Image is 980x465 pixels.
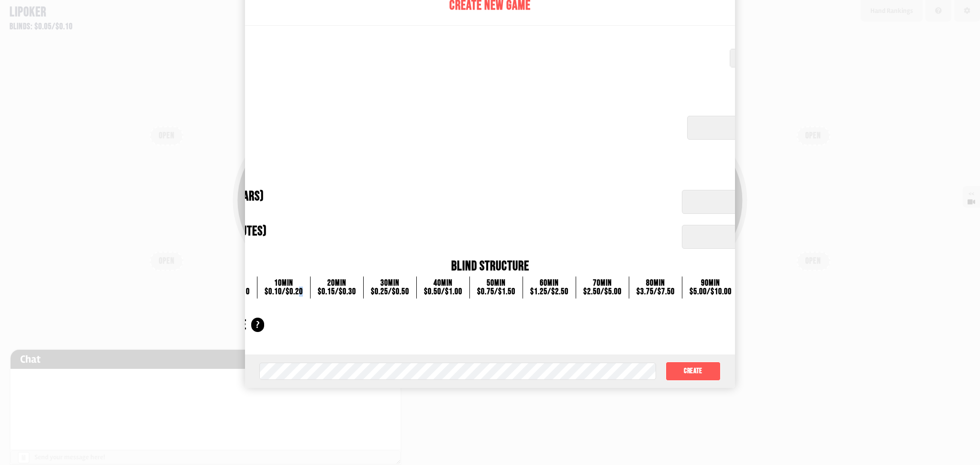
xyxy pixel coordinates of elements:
div: 30 min [371,279,409,288]
div: Set automatic buy-in amount [133,207,673,217]
div: $5.00 / $10.00 [690,288,732,296]
div: $0.25 / $0.50 [371,288,409,296]
div: 80 min [636,279,675,288]
div: $0.15 / $0.30 [318,288,356,296]
div: ? [251,318,264,332]
div: 90 min [690,279,732,288]
div: $0.50 / $1.00 [424,288,462,296]
div: Set increasing blinds time interval [133,242,673,252]
div: Set amount of time per turn [123,133,678,143]
div: $3.75 / $7.50 [636,288,675,296]
div: $0.10 / $0.20 [265,288,303,296]
div: 40 min [424,279,462,288]
div: Blind Structure [133,256,848,277]
div: $2.50 / $5.00 [583,288,622,296]
button: Create [666,362,721,381]
div: 70 min [583,279,622,288]
div: 20 min [318,279,356,288]
div: 10 min [265,279,303,288]
div: 60 min [530,279,568,288]
div: $1.25 / $2.50 [530,288,568,296]
div: 50 min [477,279,515,288]
div: $0.75 / $1.50 [477,288,515,296]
